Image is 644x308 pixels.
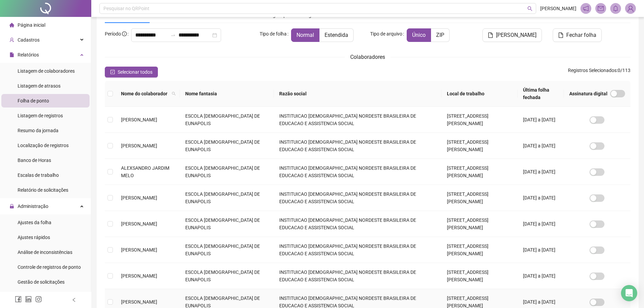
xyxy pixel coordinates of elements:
span: Tipo de folha [260,30,287,38]
span: Nome do colaborador [121,90,169,97]
td: [DATE] a [DATE] [518,211,564,237]
span: Listagem de registros [18,113,63,118]
span: user-add [9,38,14,42]
td: ESCOLA [DEMOGRAPHIC_DATA] DE EUNAPOLIS [180,211,274,237]
span: instagram [35,296,42,303]
span: Selecionar todos [118,68,152,76]
span: left [72,298,76,302]
button: Selecionar todos [105,67,158,77]
td: [STREET_ADDRESS][PERSON_NAME] [442,159,518,185]
td: [STREET_ADDRESS][PERSON_NAME] [442,133,518,159]
span: Estendida [325,32,348,38]
span: Fechar folha [566,31,596,39]
td: ESCOLA [DEMOGRAPHIC_DATA] DE EUNAPOLIS [180,107,274,133]
td: INSTITUICAO [DEMOGRAPHIC_DATA] NORDESTE BRASILEIRA DE EDUCACAO E ASSISTENCIA SOCIAL [274,263,442,289]
span: Controle de registros de ponto [18,264,81,270]
span: mail [598,5,604,11]
span: Administração [18,204,48,209]
th: Local de trabalho [442,81,518,107]
span: [PERSON_NAME] [121,143,157,148]
span: Normal [296,32,314,38]
span: Escalas de trabalho [18,172,59,178]
td: INSTITUICAO [DEMOGRAPHIC_DATA] NORDESTE BRASILEIRA DE EDUCACAO E ASSISTENCIA SOCIAL [274,185,442,211]
span: [PERSON_NAME] [121,299,157,305]
span: Relatórios [18,52,39,57]
button: [PERSON_NAME] [482,28,542,42]
img: 86506 [625,3,636,14]
span: Localização de registros [18,143,69,148]
span: : 0 / 113 [568,67,630,77]
td: [DATE] a [DATE] [518,159,564,185]
span: home [9,23,14,27]
td: [DATE] a [DATE] [518,107,564,133]
span: Ajustes da folha [18,220,51,225]
span: [PERSON_NAME] [121,117,157,122]
td: ESCOLA [DEMOGRAPHIC_DATA] DE EUNAPOLIS [180,159,274,185]
button: Fechar folha [553,28,602,42]
span: Página inicial [18,22,45,28]
span: [PERSON_NAME] [121,247,157,253]
span: Registros Selecionados [568,68,617,73]
span: linkedin [25,296,32,303]
td: [STREET_ADDRESS][PERSON_NAME] [442,211,518,237]
span: file [488,32,493,38]
span: check-square [110,70,115,74]
td: ESCOLA [DEMOGRAPHIC_DATA] DE EUNAPOLIS [180,133,274,159]
span: Período [105,31,121,37]
span: file [558,32,564,38]
td: [STREET_ADDRESS][PERSON_NAME] [442,107,518,133]
span: Cadastros [18,37,40,43]
td: INSTITUICAO [DEMOGRAPHIC_DATA] NORDESTE BRASILEIRA DE EDUCACAO E ASSISTENCIA SOCIAL [274,237,442,263]
span: Listagem de colaboradores [18,68,75,74]
td: [DATE] a [DATE] [518,133,564,159]
td: [STREET_ADDRESS][PERSON_NAME] [442,185,518,211]
span: lock [9,204,14,209]
span: Relatório de solicitações [18,187,68,193]
span: Configurações [262,13,292,18]
td: ESCOLA [DEMOGRAPHIC_DATA] DE EUNAPOLIS [180,237,274,263]
span: Colaboradores [350,54,385,60]
td: [DATE] a [DATE] [518,185,564,211]
span: facebook [15,296,22,303]
span: Regras alteradas [303,13,339,18]
span: Listagem de atrasos [18,83,61,89]
td: [STREET_ADDRESS][PERSON_NAME] [442,263,518,289]
span: Folha de ponto [18,98,49,103]
span: Análise de inconsistências [18,250,72,255]
td: [DATE] a [DATE] [518,263,564,289]
span: search [170,89,177,99]
td: ESCOLA [DEMOGRAPHIC_DATA] DE EUNAPOLIS [180,185,274,211]
span: ZIP [436,32,444,38]
span: search [527,6,532,11]
span: to [170,32,176,38]
span: [PERSON_NAME] [540,5,576,12]
span: ALEXSANDRO JARDIM MELO [121,165,169,178]
span: Tipo de arquivo [370,30,402,38]
span: Banco de Horas [18,158,51,163]
span: Resumo da jornada [18,128,58,133]
span: [PERSON_NAME] [121,273,157,279]
span: [PERSON_NAME] [496,31,536,39]
td: INSTITUICAO [DEMOGRAPHIC_DATA] NORDESTE BRASILEIRA DE EDUCACAO E ASSISTENCIA SOCIAL [274,159,442,185]
div: Open Intercom Messenger [621,285,637,301]
td: [DATE] a [DATE] [518,237,564,263]
span: notification [583,5,589,11]
td: INSTITUICAO [DEMOGRAPHIC_DATA] NORDESTE BRASILEIRA DE EDUCACAO E ASSISTENCIA SOCIAL [274,107,442,133]
th: Razão social [274,81,442,107]
span: swap-right [170,32,176,38]
span: search [172,92,176,96]
span: info-circle [122,31,127,36]
td: INSTITUICAO [DEMOGRAPHIC_DATA] NORDESTE BRASILEIRA DE EDUCACAO E ASSISTENCIA SOCIAL [274,133,442,159]
span: Assinatura digital [569,90,607,97]
span: Único [412,32,426,38]
td: INSTITUICAO [DEMOGRAPHIC_DATA] NORDESTE BRASILEIRA DE EDUCACAO E ASSISTENCIA SOCIAL [274,211,442,237]
td: [STREET_ADDRESS][PERSON_NAME] [442,237,518,263]
th: Nome fantasia [180,81,274,107]
span: Assinaturas [225,13,251,18]
span: file [9,52,14,57]
span: Gestão de solicitações [18,279,65,285]
span: Ajustes rápidos [18,235,50,240]
th: Última folha fechada [518,81,564,107]
td: ESCOLA [DEMOGRAPHIC_DATA] DE EUNAPOLIS [180,263,274,289]
span: bell [613,5,619,11]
